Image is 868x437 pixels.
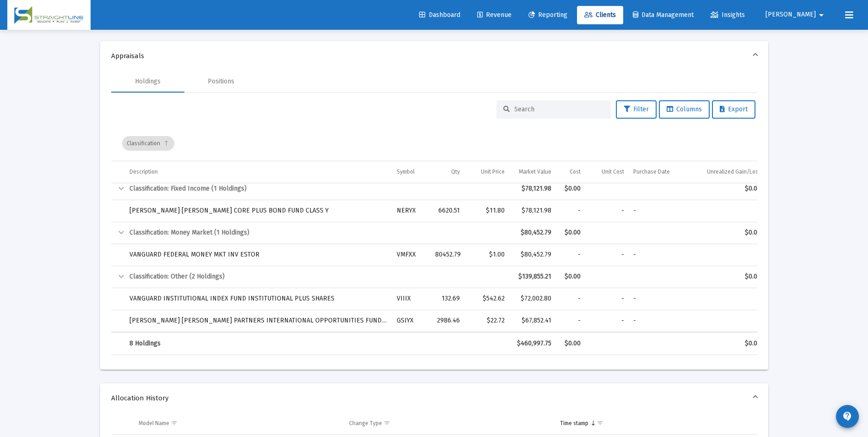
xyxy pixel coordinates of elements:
td: VIIIX [392,288,431,310]
div: Purchase Date [633,168,670,175]
div: $0.00 [691,228,761,237]
a: Dashboard [412,6,468,24]
div: - [691,206,761,215]
span: [PERSON_NAME] [766,11,816,19]
div: - [633,206,682,215]
span: Clients [584,11,616,19]
div: Cost [570,168,581,175]
div: - [561,294,581,303]
div: $542.62 [469,294,505,303]
div: - [590,294,624,303]
td: [PERSON_NAME] [PERSON_NAME] PARTNERS INTERNATIONAL OPPORTUNITIES FUND CLASS R6 SHARES [125,310,393,332]
td: Collapse [111,222,125,244]
div: $0.00 [691,272,761,281]
div: - [633,250,682,259]
div: Change Type [349,420,382,427]
input: Search [514,105,604,113]
span: Dashboard [419,11,460,19]
mat-icon: contact_support [842,411,853,422]
td: Column Unit Cost [585,161,629,183]
button: Filter [616,100,657,119]
a: Reporting [521,6,575,24]
td: Column Unit Price [464,161,509,183]
div: - [691,316,761,325]
span: Show filter options for column 'Model Name' [171,420,178,426]
div: 6620.51 [435,206,459,215]
div: Data grid [111,126,757,355]
td: Column Purchase Date [629,161,687,183]
td: Collapse [111,266,125,288]
div: Model Name [139,420,169,427]
td: Column Symbol [392,161,431,183]
span: Show filter options for column 'Time stamp' [597,420,604,426]
div: - [633,294,682,303]
span: Columns [667,105,702,113]
span: Filter [624,105,649,113]
div: $0.00 [691,339,761,348]
td: Column Cost [556,161,585,183]
span: Reporting [528,11,567,19]
div: 132.69 [435,294,459,303]
button: Columns [659,100,710,119]
div: Qty [451,168,460,175]
div: Unit Price [481,168,505,175]
div: $1.00 [469,250,505,259]
div: 80452.79 [435,250,459,259]
div: 2986.46 [435,316,459,325]
div: $80,452.79 [514,250,551,259]
span: Revenue [477,11,512,19]
div: Unrealized Gain/Loss [707,168,761,175]
div: Positions [208,77,234,86]
div: $460,997.75 [514,339,551,348]
div: $80,452.79 [514,228,551,237]
div: - [633,316,682,325]
div: - [590,316,624,325]
mat-icon: arrow_drop_down [816,6,827,24]
td: GSIYX [392,310,431,332]
span: Insights [711,11,745,19]
td: Classification: Money Market (1 Holdings) [125,222,510,244]
td: Column Unrealized Gain/Loss [687,161,766,183]
span: Data Management [633,11,694,19]
div: - [561,206,581,215]
td: Column Qty [431,161,464,183]
div: $0.00 [561,272,581,281]
div: - [691,294,761,303]
td: [PERSON_NAME] [PERSON_NAME] CORE PLUS BOND FUND CLASS Y [125,200,393,222]
td: VMFXX [392,244,431,266]
a: Clients [577,6,623,24]
td: Collapse [111,178,125,200]
button: Export [712,100,755,119]
div: Classification [122,136,174,151]
div: $11.80 [469,206,505,215]
div: $0.00 [691,184,761,193]
div: - [561,316,581,325]
button: [PERSON_NAME] [755,5,838,24]
td: Classification: Other (2 Holdings) [125,266,510,288]
td: Column Market Value [509,161,556,183]
td: Column Time stamp [555,413,757,435]
div: Unit Cost [602,168,624,175]
a: Insights [703,6,752,24]
div: Appraisals [100,71,768,370]
div: $0.00 [561,228,581,237]
div: - [590,206,624,215]
span: Allocation History [111,393,754,403]
div: Market Value [519,168,551,175]
span: Appraisals [111,51,754,60]
div: $78,121.98 [514,206,551,215]
span: Show filter options for column 'Change Type' [383,420,390,426]
div: Time stamp [560,420,588,427]
div: $72,002.80 [514,294,551,303]
div: $139,855.21 [514,272,551,281]
td: VANGUARD FEDERAL MONEY MKT INV ESTOR [125,244,393,266]
img: Dashboard [14,6,84,24]
div: Description [129,168,158,175]
td: Column Description [125,161,393,183]
div: - [590,250,624,259]
mat-expansion-panel-header: Allocation History [100,383,768,413]
div: Data grid toolbar [122,126,751,161]
div: Holdings [135,77,161,86]
div: $67,852.41 [514,316,551,325]
div: Symbol [397,168,415,175]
